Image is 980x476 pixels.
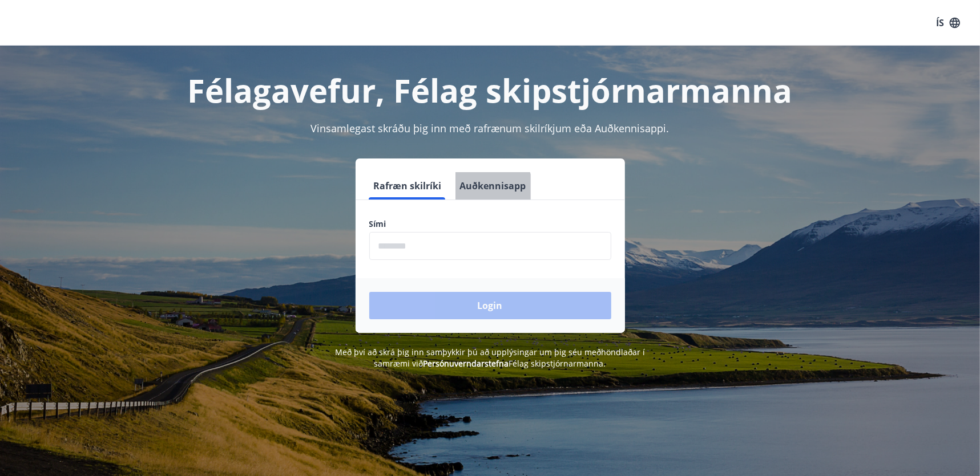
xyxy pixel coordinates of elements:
[930,13,966,33] button: ÍS
[424,358,509,369] a: Persónuverndarstefna
[455,172,531,200] button: Auðkennisapp
[93,68,888,112] h1: Félagavefur, Félag skipstjórnarmanna
[369,172,446,200] button: Rafræn skilríki
[335,347,645,369] span: Með því að skrá þig inn samþykkir þú að upplýsingar um þig séu meðhöndlaðar í samræmi við Félag s...
[369,218,611,230] label: Sími
[311,121,670,135] span: Vinsamlegast skráðu þig inn með rafrænum skilríkjum eða Auðkennisappi.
